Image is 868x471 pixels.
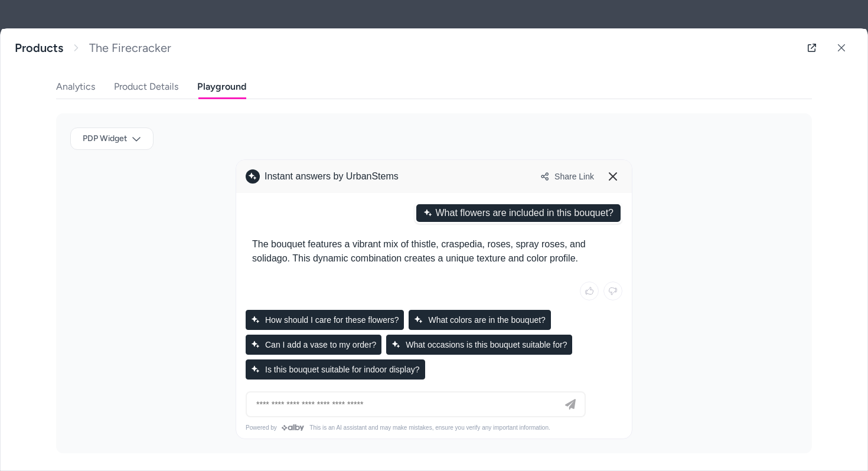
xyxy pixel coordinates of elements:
button: PDP Widget [70,127,154,150]
a: Products [15,41,63,55]
button: Playground [197,75,246,99]
nav: breadcrumb [15,41,171,55]
button: Product Details [114,75,178,99]
span: PDP Widget [83,133,127,145]
button: Analytics [56,75,95,99]
span: The Firecracker [89,41,171,55]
